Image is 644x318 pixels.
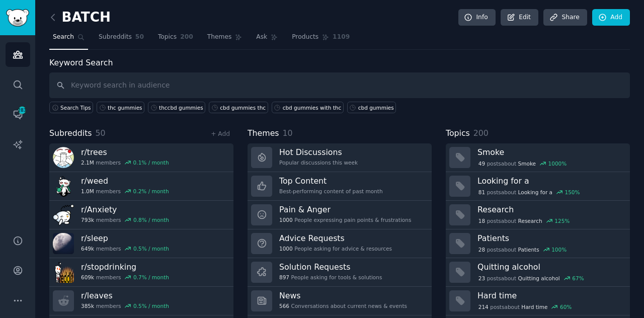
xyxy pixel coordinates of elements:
[49,201,233,229] a: r/Anxiety793kmembers0.8% / month
[446,127,470,140] span: Topics
[473,128,489,138] span: 200
[49,58,113,67] label: Keyword Search
[81,233,169,244] h3: r/ sleep
[6,9,29,27] img: GummySearch logo
[477,233,623,244] h3: Patients
[521,303,547,310] span: Hard time
[81,204,169,215] h3: r/ Anxiety
[81,245,94,252] span: 649k
[81,216,94,223] span: 793k
[81,216,169,223] div: members
[135,33,144,42] span: 50
[248,201,432,229] a: Pain & Anger1000People expressing pain points & frustrations
[518,246,539,253] span: Patients
[81,245,169,252] div: members
[446,229,630,258] a: Patients28postsaboutPatients100%
[148,102,205,113] a: thccbd gummies
[477,245,568,254] div: post s about
[543,9,587,26] a: Share
[60,104,91,111] span: Search Tips
[477,159,568,168] div: post s about
[133,274,169,281] div: 0.7 % / month
[446,287,630,315] a: Hard time214postsaboutHard time60%
[207,33,232,42] span: Themes
[209,102,268,113] a: cbd gummies thc
[95,29,147,50] a: Subreddits50
[478,275,485,282] span: 23
[477,262,623,272] h3: Quitting alcohol
[358,104,394,111] div: cbd gummies
[256,33,267,42] span: Ask
[446,258,630,287] a: Quitting alcohol23postsaboutQuitting alcohol67%
[81,274,169,281] div: members
[133,216,169,223] div: 0.8 % / month
[6,102,30,127] a: 283
[446,172,630,201] a: Looking for a81postsaboutLooking for a150%
[518,189,552,196] span: Looking for a
[159,104,203,111] div: thccbd gummies
[81,159,169,166] div: members
[458,9,496,26] a: Info
[53,147,74,168] img: trees
[592,9,630,26] a: Add
[279,262,382,272] h3: Solution Requests
[478,246,485,253] span: 28
[253,29,281,50] a: Ask
[49,172,233,201] a: r/weed1.0Mmembers0.2% / month
[133,188,169,195] div: 0.2 % / month
[211,130,230,137] a: + Add
[53,204,74,225] img: Anxiety
[477,204,623,215] h3: Research
[49,127,92,140] span: Subreddits
[81,159,94,166] span: 2.1M
[49,258,233,287] a: r/stopdrinking609kmembers0.7% / month
[53,176,74,197] img: weed
[154,29,197,50] a: Topics200
[81,147,169,157] h3: r/ trees
[478,189,485,196] span: 81
[133,245,169,252] div: 0.5 % / month
[81,290,169,301] h3: r/ leaves
[518,275,560,282] span: Quitting alcohol
[220,104,266,111] div: cbd gummies thc
[248,127,279,140] span: Themes
[96,128,106,138] span: 50
[81,302,169,309] div: members
[333,33,350,42] span: 1109
[49,229,233,258] a: r/sleep649kmembers0.5% / month
[81,188,169,195] div: members
[279,302,407,309] div: Conversations about current news & events
[97,102,144,113] a: thc gummies
[180,33,193,42] span: 200
[248,258,432,287] a: Solution Requests897People asking for tools & solutions
[478,160,485,167] span: 49
[81,302,94,309] span: 385k
[347,102,396,113] a: cbd gummies
[279,274,382,281] div: People asking for tools & solutions
[279,188,383,195] div: Best-performing content of past month
[477,147,623,157] h3: Smoke
[279,274,289,281] span: 897
[283,104,342,111] div: cbd gummies with thc
[99,33,132,42] span: Subreddits
[49,10,111,26] h2: BATCH
[18,107,27,114] span: 283
[133,159,169,166] div: 0.1 % / month
[477,302,573,311] div: post s about
[81,262,169,272] h3: r/ stopdrinking
[133,302,169,309] div: 0.5 % / month
[565,189,580,196] div: 150 %
[81,188,94,195] span: 1.0M
[53,33,74,42] span: Search
[158,33,177,42] span: Topics
[279,290,407,301] h3: News
[288,29,353,50] a: Products1109
[49,102,93,113] button: Search Tips
[49,72,630,98] input: Keyword search in audience
[204,29,246,50] a: Themes
[248,172,432,201] a: Top ContentBest-performing content of past month
[477,188,581,197] div: post s about
[279,216,411,223] div: People expressing pain points & frustrations
[248,143,432,172] a: Hot DiscussionsPopular discussions this week
[248,287,432,315] a: News566Conversations about current news & events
